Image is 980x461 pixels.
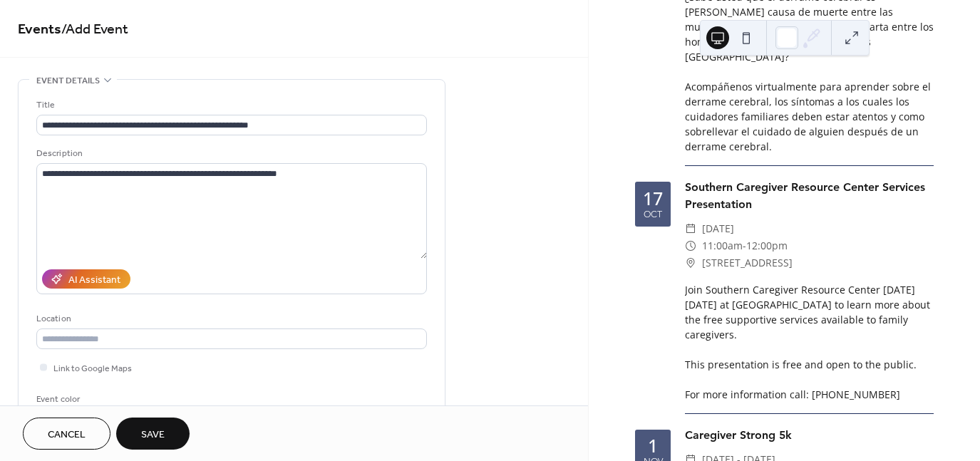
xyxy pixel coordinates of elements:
div: Title [36,98,424,113]
div: 17 [643,190,663,207]
div: ​ [685,220,696,237]
span: [DATE] [702,220,734,237]
div: Southern Caregiver Resource Center Services Presentation [685,179,934,213]
span: Event details [36,73,100,88]
div: Oct [644,210,662,219]
span: 12:00pm [746,237,788,254]
span: / Add Event [61,16,128,43]
button: Save [116,418,190,450]
div: 1 [648,437,658,455]
span: - [743,237,746,254]
button: Cancel [23,418,110,450]
div: Event color [36,392,143,407]
span: Cancel [48,428,86,442]
span: 11:00am [702,237,743,254]
div: Description [36,146,424,161]
a: Events [18,16,61,43]
div: Location [36,311,424,326]
a: Caregiver Strong 5k [685,428,792,442]
div: ​ [685,237,696,254]
div: ​ [685,254,696,271]
span: [STREET_ADDRESS] [702,254,793,271]
span: Save [141,428,165,442]
div: Join Southern Caregiver Resource Center [DATE][DATE] at [GEOGRAPHIC_DATA] to learn more about the... [685,282,934,402]
button: AI Assistant [42,269,130,289]
span: Link to Google Maps [53,361,132,376]
div: AI Assistant [68,273,120,288]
